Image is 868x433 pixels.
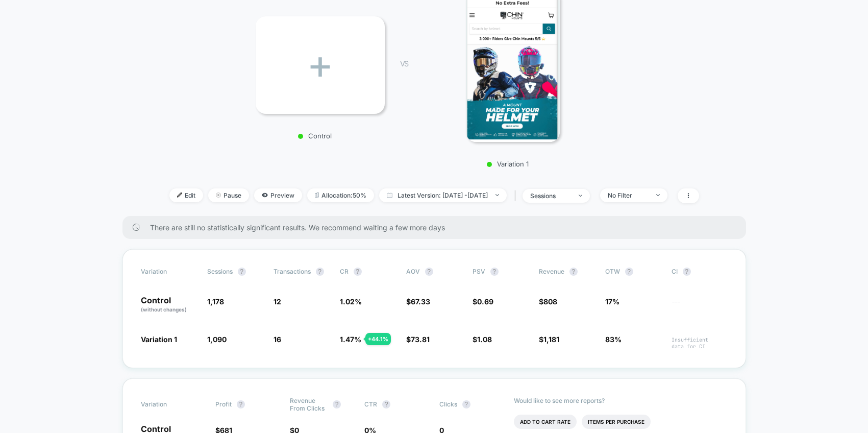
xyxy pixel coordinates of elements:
[411,335,430,344] span: 73.81
[215,400,232,408] span: Profit
[425,268,433,276] button: ?
[141,335,177,344] span: Variation 1
[530,192,571,200] div: sessions
[169,188,203,202] span: Edit
[672,268,728,276] span: CI
[473,297,493,306] span: $
[539,297,557,306] span: $
[439,400,457,408] span: Clicks
[315,193,319,198] img: rebalance
[605,335,622,344] span: 83%
[274,268,311,275] span: Transactions
[141,268,197,276] span: Variation
[539,335,559,344] span: $
[462,400,470,408] button: ?
[418,160,597,168] p: Variation 1
[387,193,392,198] img: calendar
[141,296,197,314] p: Control
[207,297,224,306] span: 1,178
[543,335,559,344] span: 1,181
[512,188,523,203] span: |
[473,335,492,344] span: $
[473,268,485,275] span: PSV
[141,306,187,312] span: (without changes)
[608,191,649,199] div: No Filter
[495,194,499,196] img: end
[411,297,430,306] span: 67.33
[208,188,249,202] span: Pause
[672,336,728,350] span: Insufficient data for CI
[683,268,691,276] button: ?
[340,335,361,344] span: 1.47 %
[238,268,246,276] button: ?
[490,268,499,276] button: ?
[382,400,390,408] button: ?
[274,297,281,306] span: 12
[400,59,408,68] span: VS
[406,268,420,275] span: AOV
[582,415,651,429] li: Items Per Purchase
[254,188,302,202] span: Preview
[605,297,619,306] span: 17%
[379,188,507,202] span: Latest Version: [DATE] - [DATE]
[477,335,492,344] span: 1.08
[177,193,182,198] img: edit
[625,268,633,276] button: ?
[141,397,197,412] span: Variation
[406,335,430,344] span: $
[656,194,660,196] img: end
[290,397,328,412] span: Revenue From Clicks
[274,335,281,344] span: 16
[251,132,380,140] p: Control
[354,268,362,276] button: ?
[514,415,577,429] li: Add To Cart Rate
[256,16,385,114] div: +
[207,268,233,275] span: Sessions
[569,268,578,276] button: ?
[307,188,374,202] span: Allocation: 50%
[150,223,726,232] span: There are still no statistically significant results. We recommend waiting a few more days
[539,268,564,275] span: Revenue
[340,268,349,275] span: CR
[364,400,377,408] span: CTR
[672,299,728,314] span: ---
[406,297,430,306] span: $
[477,297,493,306] span: 0.69
[237,400,245,408] button: ?
[316,268,324,276] button: ?
[605,268,661,276] span: OTW
[514,397,728,404] p: Would like to see more reports?
[340,297,362,306] span: 1.02 %
[207,335,227,344] span: 1,090
[216,193,221,198] img: end
[579,195,582,197] img: end
[543,297,557,306] span: 808
[365,333,391,345] div: + 44.1 %
[333,400,341,408] button: ?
